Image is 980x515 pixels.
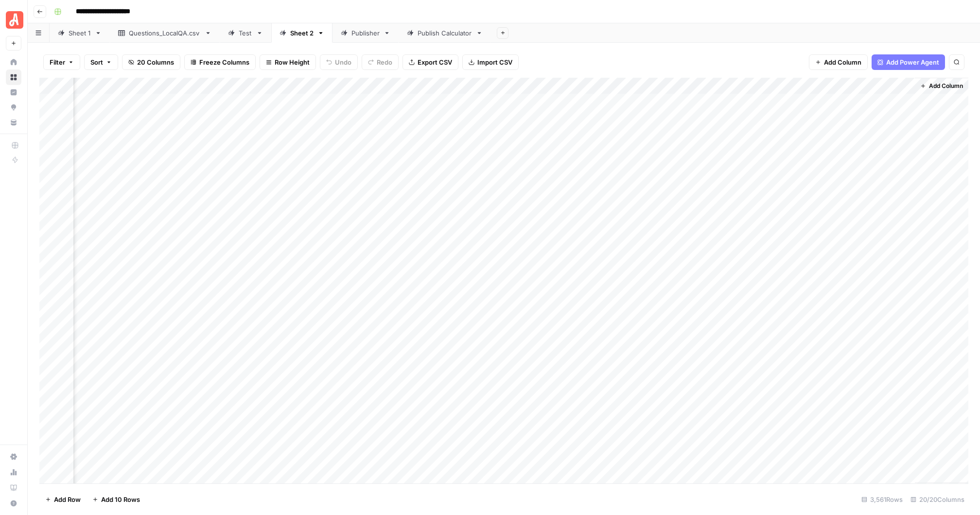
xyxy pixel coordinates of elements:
[929,82,963,90] span: Add Column
[377,57,392,67] span: Redo
[477,57,512,67] span: Import CSV
[320,54,358,70] button: Undo
[39,492,87,507] button: Add Row
[362,54,399,70] button: Redo
[6,115,21,130] a: Your Data
[43,54,80,70] button: Filter
[418,57,452,67] span: Export CSV
[87,492,146,507] button: Add 10 Rows
[907,492,968,507] div: 20/20 Columns
[402,54,458,70] button: Export CSV
[6,464,21,480] a: Usage
[462,54,519,70] button: Import CSV
[6,480,21,496] a: Learning Hub
[137,57,174,67] span: 20 Columns
[54,495,81,504] span: Add Row
[84,54,118,70] button: Sort
[857,492,907,507] div: 3,561 Rows
[332,23,399,43] a: Publisher
[50,23,110,43] a: Sheet 1
[110,23,220,43] a: Questions_LocalQA.csv
[916,80,967,92] button: Add Column
[335,57,351,67] span: Undo
[351,28,380,38] div: Publisher
[824,57,861,67] span: Add Column
[6,85,21,100] a: Insights
[886,57,939,67] span: Add Power Agent
[184,54,256,70] button: Freeze Columns
[122,54,180,70] button: 20 Columns
[69,28,91,38] div: Sheet 1
[90,57,103,67] span: Sort
[101,495,140,504] span: Add 10 Rows
[6,54,21,70] a: Home
[290,28,314,38] div: Sheet 2
[199,57,249,67] span: Freeze Columns
[6,69,21,85] a: Browse
[6,449,21,464] a: Settings
[239,28,252,38] div: Test
[6,8,21,32] button: Workspace: Angi
[6,496,21,511] button: Help + Support
[220,23,271,43] a: Test
[50,57,65,67] span: Filter
[399,23,491,43] a: Publish Calculator
[129,28,201,38] div: Questions_LocalQA.csv
[809,54,868,70] button: Add Column
[6,11,23,29] img: Angi Logo
[418,28,472,38] div: Publish Calculator
[260,54,316,70] button: Row Height
[271,23,332,43] a: Sheet 2
[6,100,21,115] a: Opportunities
[275,57,310,67] span: Row Height
[872,54,945,70] button: Add Power Agent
